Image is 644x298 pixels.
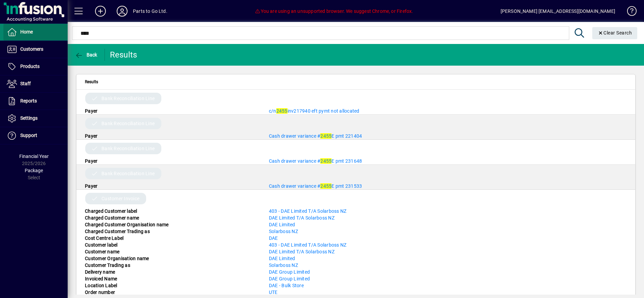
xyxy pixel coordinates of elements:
[20,98,37,104] span: Reports
[269,269,310,275] a: DAE Group Limited
[80,214,264,221] div: Charged Customer name
[269,158,362,164] span: Cash drawer variance # E pmt 231648
[592,27,638,39] button: Clear
[276,108,287,114] em: 2455
[68,49,105,61] app-page-header-button: Back
[101,145,155,152] span: Bank Reconciliation Line
[80,242,264,248] div: Customer label
[80,275,264,282] div: Invoiced Name
[269,158,362,164] a: Cash drawer variance #2455E pmt 231648
[75,52,97,58] span: Back
[3,24,68,41] a: Home
[90,5,111,17] button: Add
[269,229,298,234] a: Solarboss NZ
[3,127,68,144] a: Support
[80,183,264,189] div: Payer
[269,290,278,295] a: UTE
[269,133,362,139] span: Cash drawer variance # E pmt 221404
[3,93,68,110] a: Reports
[80,208,264,214] div: Charged Customer label
[269,215,335,221] a: DAE Limited T/A Solarboss NZ
[269,183,362,189] span: Cash drawer variance # E pmt 231533
[101,95,155,102] span: Bank Reconciliation Line
[3,58,68,75] a: Products
[80,133,264,139] div: Payer
[20,115,38,121] span: Settings
[320,158,331,164] em: 2455
[320,183,331,189] em: 2455
[622,1,636,23] a: Knowledge Base
[133,6,167,17] div: Parts to Go Ltd.
[320,133,331,139] em: 2455
[85,78,98,86] span: Results
[111,5,133,17] button: Profile
[3,41,68,58] a: Customers
[101,195,139,202] span: Customer Invoice
[80,158,264,164] div: Payer
[269,208,347,214] a: 403 - DAE Limited T/A Solarboss NZ
[269,222,295,227] a: DAE Limited
[269,183,362,189] a: Cash drawer variance #2455E pmt 231533
[80,108,264,114] div: Payer
[269,249,335,254] a: DAE Limited T/A Solarboss NZ
[3,110,68,127] a: Settings
[80,269,264,275] div: Delivery name
[269,276,310,281] a: DAE Group Limited
[269,262,298,268] a: Solarboss NZ
[73,49,99,61] button: Back
[80,255,264,262] div: Customer Organisation name
[20,64,40,69] span: Products
[501,6,615,17] div: [PERSON_NAME] [EMAIL_ADDRESS][DOMAIN_NAME]
[19,154,49,159] span: Financial Year
[20,46,43,52] span: Customers
[20,29,33,35] span: Home
[269,108,360,114] span: c/n inv217940 eft pymt not allocated
[3,75,68,92] a: Staff
[80,248,264,255] div: Customer name
[269,235,278,241] a: DAE
[269,133,362,139] a: Cash drawer variance #2455E pmt 221404
[101,170,155,177] span: Bank Reconciliation Line
[20,81,31,86] span: Staff
[269,242,347,248] a: 403 - DAE Limited T/A Solarboss NZ
[110,49,139,60] div: Results
[80,262,264,269] div: Customer Trading as
[269,283,304,288] a: DAE - Bulk Store
[80,228,264,235] div: Charged Customer Trading as
[269,256,295,261] a: DAE Limited
[20,133,37,138] span: Support
[80,235,264,242] div: Cost Centre Label
[598,30,632,36] span: Clear Search
[80,221,264,228] div: Charged Customer Organisation name
[80,289,264,296] div: Order number
[25,168,43,173] span: Package
[255,8,413,14] span: You are using an unsupported browser. We suggest Chrome, or Firefox.
[80,282,264,289] div: Location Label
[269,108,360,114] a: c/n2455inv217940 eft pymt not allocated
[101,120,155,127] span: Bank Reconciliation Line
